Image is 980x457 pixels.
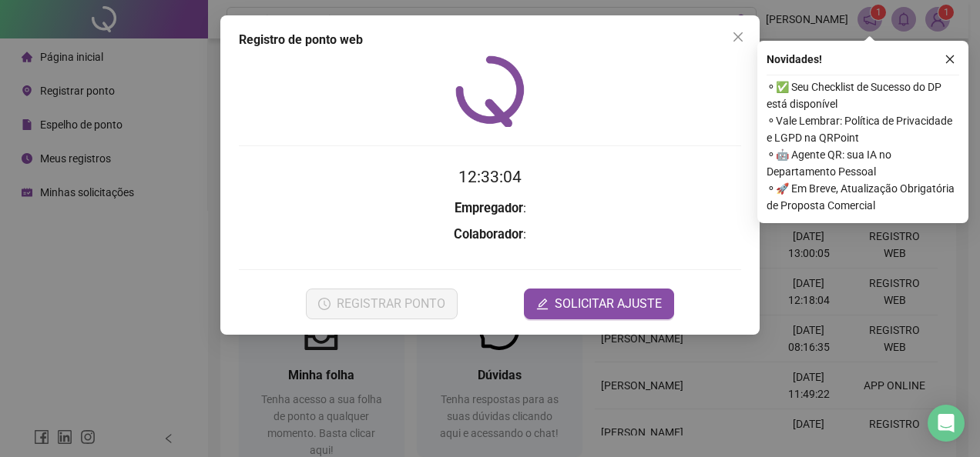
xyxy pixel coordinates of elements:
strong: Empregador [455,201,523,215]
button: REGISTRAR PONTO [306,289,458,319]
time: 12:33:04 [458,168,522,186]
strong: Colaborador [454,227,523,242]
span: ⚬ 🚀 Em Breve, Atualização Obrigatória de Proposta Comercial [767,180,959,214]
span: ⚬ 🤖 Agente QR: sua IA no Departamento Pessoal [767,146,959,180]
span: ⚬ ✅ Seu Checklist de Sucesso do DP está disponível [767,78,959,112]
span: Novidades ! [767,51,822,68]
span: edit [536,298,549,310]
button: editSOLICITAR AJUSTE [524,289,674,319]
button: Close [726,25,750,49]
div: Registro de ponto web [239,31,741,49]
span: close [945,54,955,65]
span: SOLICITAR AJUSTE [555,295,662,313]
img: QRPoint [455,55,525,127]
h3: : [239,198,741,218]
span: close [732,31,744,43]
div: Open Intercom Messenger [928,405,965,442]
span: ⚬ Vale Lembrar: Política de Privacidade e LGPD na QRPoint [767,112,959,146]
h3: : [239,225,741,245]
